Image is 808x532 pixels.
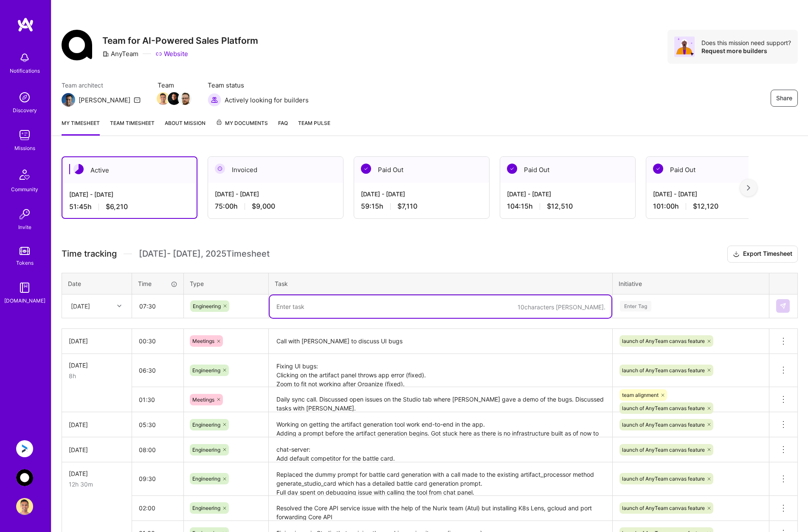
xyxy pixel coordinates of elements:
[622,338,705,344] span: launch of AnyTeam canvas feature
[727,246,798,263] button: Export Timesheet
[14,498,35,515] a: User Avatar
[193,303,221,309] span: Engineering
[69,337,125,345] div: [DATE]
[270,463,611,495] textarea: Replaced the dummy prompt for battle card generation with a call made to the existing artifact_pr...
[653,164,663,174] img: Paid Out
[102,49,138,58] div: AnyTeam
[16,89,33,106] img: discovery
[192,475,220,482] span: Engineering
[14,144,35,153] div: Missions
[192,447,220,453] span: Engineering
[62,249,117,259] span: Time tracking
[20,247,30,255] img: tokens
[361,190,482,198] div: [DATE] - [DATE]
[216,119,268,136] a: My Documents
[102,35,258,46] h3: Team for AI-Powered Sales Platform
[16,127,33,144] img: teamwork
[270,497,611,520] textarea: Resolved the Core API service issue with the help of the Nurix team (Atul) but installing K8s Len...
[132,413,183,436] input: HH:MM
[270,438,611,461] textarea: chat-server: Add default competitor for the battle card. Return a static response for generating ...
[215,164,225,174] img: Invoiced
[79,96,130,105] div: [PERSON_NAME]
[269,273,613,294] th: Task
[192,422,220,428] span: Engineering
[69,480,125,489] div: 12h 30m
[169,91,180,106] a: Team Member Avatar
[507,202,628,211] div: 104:15 h
[139,249,270,259] span: [DATE] - [DATE] , 2025 Timesheet
[780,303,786,309] img: Submit
[354,157,489,183] div: Paid Out
[270,388,611,411] textarea: Daily sync call. Discussed open issues on the Studio tab where [PERSON_NAME] gave a demo of the b...
[184,273,269,294] th: Type
[225,96,309,105] span: Actively looking for builders
[653,202,774,211] div: 101:00 h
[134,96,141,103] i: icon Mail
[646,157,781,183] div: Paid Out
[507,190,628,198] div: [DATE] - [DATE]
[674,37,695,57] img: Avatar
[69,469,125,478] div: [DATE]
[132,388,183,411] input: HH:MM
[208,93,221,107] img: Actively looking for builders
[117,304,121,308] i: icon Chevron
[192,367,220,374] span: Engineering
[110,119,155,136] a: Team timesheet
[132,497,183,519] input: HH:MM
[507,164,517,174] img: Paid Out
[547,202,573,211] span: $12,510
[132,467,183,490] input: HH:MM
[13,106,37,115] div: Discovery
[733,250,740,259] i: icon Download
[622,367,705,374] span: launch of AnyTeam canvas feature
[397,202,417,211] span: $7,110
[132,295,183,317] input: HH:MM
[278,119,288,136] a: FAQ
[132,330,183,352] input: HH:MM
[747,185,750,191] img: right
[132,439,183,461] input: HH:MM
[69,371,125,380] div: 8h
[69,445,125,454] div: [DATE]
[158,81,191,90] span: Team
[17,17,34,32] img: logo
[69,202,190,211] div: 51:45 h
[62,273,132,294] th: Date
[776,94,792,102] span: Share
[361,164,371,174] img: Paid Out
[69,420,125,429] div: [DATE]
[270,413,611,436] textarea: Working on getting the artifact generation tool work end-to-end in the app. Adding a prompt befor...
[165,119,206,136] a: About Mission
[298,120,330,126] span: Team Pulse
[298,119,330,136] a: Team Pulse
[16,498,33,515] img: User Avatar
[155,49,188,58] a: Website
[361,202,482,211] div: 59:15 h
[16,206,33,223] img: Invite
[620,300,651,313] div: Enter Tag
[62,81,141,90] span: Team architect
[71,302,90,311] div: [DATE]
[14,440,35,457] a: Anguleris: BIMsmart AI MVP
[16,258,34,267] div: Tokens
[622,392,659,398] span: team alignment
[270,355,611,387] textarea: Fixing UI bugs: Clicking on the artifact panel throws app error (fixed). Zoom to fit not working ...
[157,92,169,105] img: Team Member Avatar
[16,440,33,457] img: Anguleris: BIMsmart AI MVP
[252,202,275,211] span: $9,000
[168,92,180,105] img: Team Member Avatar
[158,91,169,106] a: Team Member Avatar
[16,279,33,296] img: guide book
[619,279,763,288] div: Initiative
[701,47,791,55] div: Request more builders
[106,202,128,211] span: $6,210
[192,505,220,511] span: Engineering
[10,66,40,75] div: Notifications
[62,93,75,107] img: Team Architect
[500,157,635,183] div: Paid Out
[14,164,35,185] img: Community
[693,202,718,211] span: $12,120
[16,469,33,486] img: AnyTeam: Team for AI-Powered Sales Platform
[216,119,268,128] span: My Documents
[179,92,191,105] img: Team Member Avatar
